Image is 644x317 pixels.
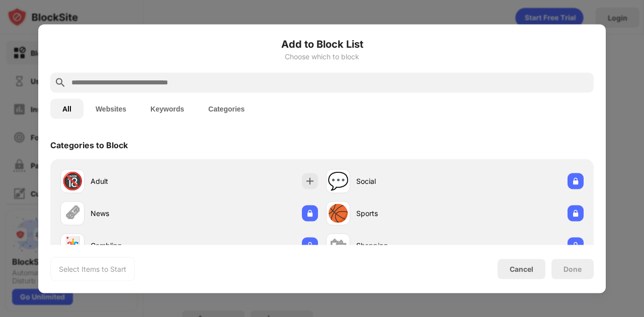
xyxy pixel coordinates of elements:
[356,208,455,219] div: Sports
[50,36,594,51] h6: Add to Block List
[356,240,455,251] div: Shopping
[50,140,128,150] div: Categories to Block
[62,235,83,256] div: 🃏
[84,98,138,119] button: Websites
[50,98,84,119] button: All
[328,171,349,191] div: 💬
[59,264,126,274] div: Select Items to Start
[64,203,81,224] div: 🗞
[91,240,189,251] div: Gambling
[50,52,594,60] div: Choose which to block
[563,265,582,273] div: Done
[330,235,347,256] div: 🛍
[54,76,66,88] img: search.svg
[91,176,189,186] div: Adult
[138,98,196,119] button: Keywords
[91,208,189,219] div: News
[196,98,257,119] button: Categories
[62,171,83,191] div: 🔞
[356,176,455,186] div: Social
[328,203,349,224] div: 🏀
[510,265,533,273] div: Cancel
